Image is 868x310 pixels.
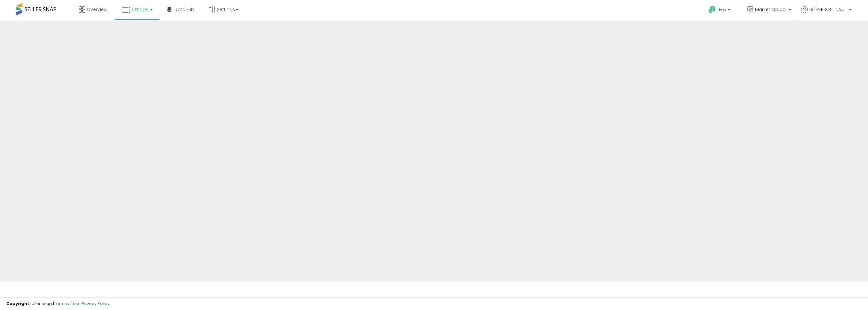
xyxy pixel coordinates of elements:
[801,6,852,20] a: Hi [PERSON_NAME]
[174,6,194,13] span: DataHub
[132,6,148,13] span: Listings
[708,6,716,14] i: Get Help
[87,6,107,13] span: Overview
[718,7,726,13] span: Help
[703,1,737,20] a: Help
[809,6,847,13] span: Hi [PERSON_NAME]
[755,6,787,13] span: Market Global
